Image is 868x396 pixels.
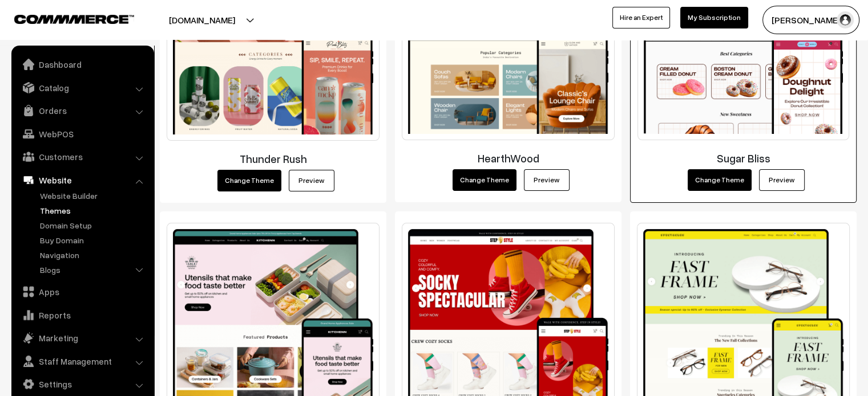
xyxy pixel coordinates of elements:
[14,15,134,23] img: COMMMERCE
[759,169,805,191] a: Preview
[402,152,615,165] h3: HearthWood
[14,124,150,144] a: WebPOS
[217,170,281,191] button: Change Theme
[289,170,334,191] a: Preview
[167,152,380,165] h3: Thunder Rush
[14,100,150,121] a: Orders
[14,351,150,371] a: Staff Management
[14,11,114,25] a: COMMMERCE
[14,374,150,394] a: Settings
[14,305,150,325] a: Reports
[688,169,752,191] button: Change Theme
[37,234,150,246] a: Buy Domain
[524,169,570,191] a: Preview
[637,152,849,165] h3: Sugar Bliss
[680,7,748,28] a: My Subscription
[14,170,150,190] a: Website
[14,281,150,302] a: Apps
[837,11,854,28] img: user
[129,6,275,34] button: [DOMAIN_NAME]
[37,190,150,202] a: Website Builder
[37,264,150,276] a: Blogs
[14,146,150,167] a: Customers
[14,77,150,98] a: Catalog
[37,249,150,261] a: Navigation
[14,328,150,348] a: Marketing
[37,205,150,217] a: Themes
[37,219,150,231] a: Domain Setup
[612,7,670,28] a: Hire an Expert
[453,169,516,191] button: Change Theme
[762,6,859,34] button: [PERSON_NAME]
[14,54,150,75] a: Dashboard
